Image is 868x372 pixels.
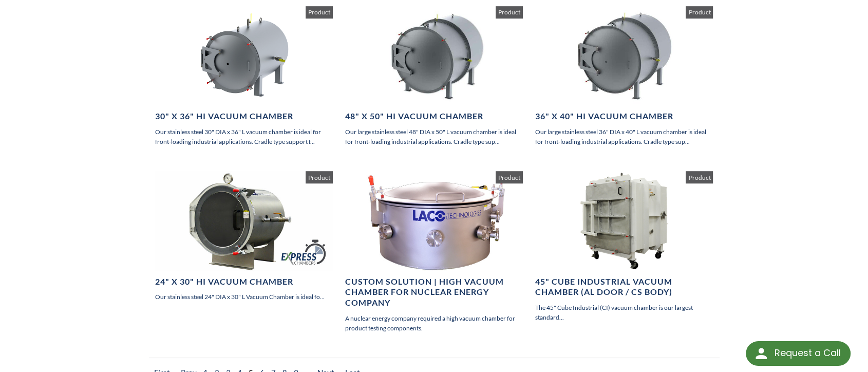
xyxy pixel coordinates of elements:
p: The 45" Cube Industrial (CI) vacuum chamber is our largest standard... [535,303,713,322]
a: Custom Solution | High Vacuum Chamber for Nuclear Energy Company A nuclear energy company require... [345,171,523,333]
span: Product [496,6,523,18]
a: 48" X 50" HI Vacuum Chamber Our large stainless steel 48" DIA x 50" L vacuum chamber is ideal for... [345,6,523,147]
p: Our large stainless steel 36" DIA x 40" L vacuum chamber is ideal for front-loading industrial ap... [535,127,713,146]
a: 24" X 30" HI Vacuum Chamber Our stainless steel 24" DIA x 30" L Vacuum Chamber is ideal fo... Pro... [155,171,333,302]
a: 30" X 36" HI Vacuum Chamber Our stainless steel 30" DIA x 36" L vacuum chamber is ideal for front... [155,6,333,147]
p: Our stainless steel 24" DIA x 30" L Vacuum Chamber is ideal fo... [155,292,333,302]
a: 36" X 40" HI Vacuum Chamber Our large stainless steel 36" DIA x 40" L vacuum chamber is ideal for... [535,6,713,147]
div: Request a Call [774,341,840,365]
h4: 36" X 40" HI Vacuum Chamber [535,111,713,122]
h4: 48" X 50" HI Vacuum Chamber [345,111,523,122]
span: Product [496,171,523,183]
p: Our stainless steel 30" DIA x 36" L vacuum chamber is ideal for front-loading industrial applicat... [155,127,333,146]
div: Request a Call [746,341,851,366]
p: Our large stainless steel 48" DIA x 50" L vacuum chamber is ideal for front-loading industrial ap... [345,127,523,146]
span: Product [686,6,713,18]
h4: 24" X 30" HI Vacuum Chamber [155,276,333,287]
h4: 45" Cube Industrial Vacuum Chamber (AL Door / CS Body) [535,276,713,298]
img: round button [753,345,769,362]
span: Product [306,6,333,18]
a: 45" Cube Industrial Vacuum Chamber (AL Door / CS Body) The 45" Cube Industrial (CI) vacuum chambe... [535,171,713,322]
span: Product [306,171,333,183]
span: Product [686,171,713,183]
p: A nuclear energy company required a high vacuum chamber for product testing components. [345,313,523,333]
h4: Custom Solution | High Vacuum Chamber for Nuclear Energy Company [345,276,523,308]
h4: 30" X 36" HI Vacuum Chamber [155,111,333,122]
